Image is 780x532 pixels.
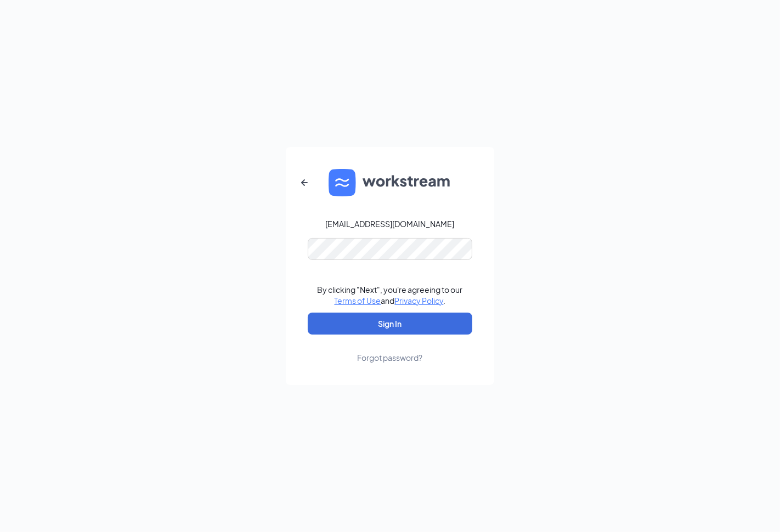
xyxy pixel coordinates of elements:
[335,296,381,305] a: Terms of Use
[326,218,455,229] div: [EMAIL_ADDRESS][DOMAIN_NAME]
[329,169,451,196] img: WS logo and Workstream text
[298,176,311,189] svg: ArrowLeftNew
[308,313,472,335] button: Sign In
[291,169,318,196] button: ArrowLeftNew
[358,352,423,363] div: Forgot password?
[395,296,444,305] a: Privacy Policy
[358,335,423,363] a: Forgot password?
[318,284,463,306] div: By clicking "Next", you're agreeing to our and .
